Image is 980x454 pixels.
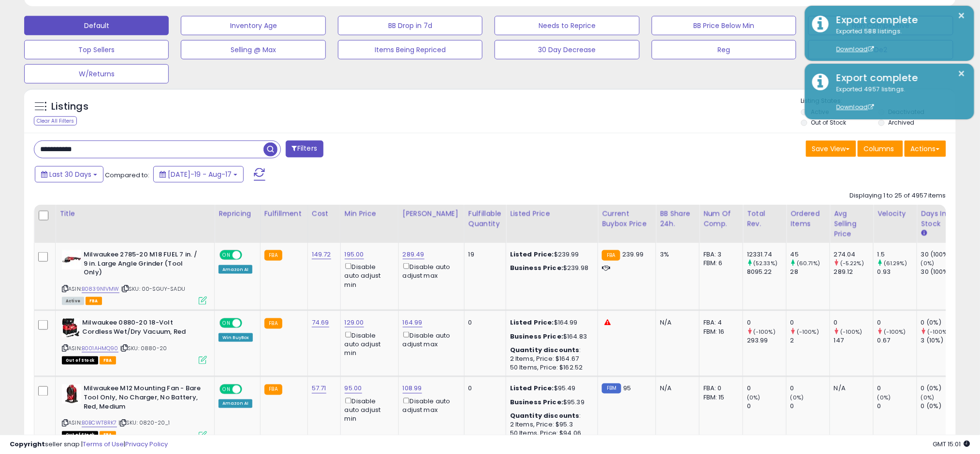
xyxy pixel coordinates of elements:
small: FBM [602,383,621,394]
small: FBA [264,384,282,395]
a: Terms of Use [83,440,124,449]
div: $164.83 [510,332,590,341]
a: Download [836,103,874,111]
div: BB Share 24h. [660,209,695,229]
div: 30 (100%) [921,250,960,259]
div: 0 [790,402,830,411]
div: FBM: 6 [703,259,735,268]
a: 57.71 [312,384,326,394]
span: [DATE]-19 - Aug-17 [168,170,232,179]
button: Inventory Age [181,16,325,35]
div: FBA: 3 [703,250,735,259]
a: 108.99 [403,384,422,394]
span: | SKU: 0820-20_1 [118,419,170,427]
small: (-100%) [840,328,863,336]
a: 95.00 [345,384,362,394]
button: Columns [858,141,903,157]
div: Avg Selling Price [834,209,869,239]
b: Business Price: [510,398,563,407]
b: Milwaukee M12 Mounting Fan - Bare Tool Only, No Charger, No Battery, Red, Medium [84,384,201,414]
div: Velocity [878,209,913,219]
button: Needs to Reprice [495,16,639,35]
span: 239.99 [623,250,644,259]
button: Actions [905,141,946,157]
a: 164.99 [403,318,423,327]
h5: Listings [51,100,88,113]
div: 0 (0%) [921,384,960,393]
a: Download [836,45,874,53]
div: 3 (10%) [921,336,960,345]
span: OFF [241,319,256,327]
a: 195.00 [345,250,364,259]
button: Selling @ Max [181,40,325,59]
span: | SKU: 00-SGUY-SADU [121,285,185,293]
b: Listed Price: [510,318,554,327]
button: × [958,68,966,80]
div: $95.39 [510,398,590,407]
div: 0 [468,384,498,393]
button: Top Sellers [24,40,169,59]
div: : [510,412,590,421]
a: 129.00 [345,318,364,327]
div: FBA: 4 [703,318,735,327]
span: ON [220,251,233,259]
div: Disable auto adjust min [345,330,391,358]
div: Num of Comp. [703,209,739,229]
b: Listed Price: [510,384,554,393]
button: W/Returns [24,64,169,84]
div: Export complete [829,13,967,27]
div: Cost [312,209,336,219]
small: Days In Stock. [921,229,927,238]
div: Amazon AI [219,399,252,408]
div: 0 [878,384,917,393]
small: FBA [264,318,282,329]
div: $164.99 [510,318,590,327]
div: N/A [660,318,692,327]
b: Quantity discounts [510,345,580,355]
span: ON [220,385,233,394]
small: FBA [264,250,282,261]
div: FBA: 0 [703,384,735,393]
div: 0.93 [878,268,917,276]
div: 8095.22 [747,268,786,276]
div: Displaying 1 to 25 of 4957 items [850,191,946,200]
div: Win BuyBox [219,333,253,342]
div: 1.5 [878,250,917,259]
div: ASIN: [62,250,207,304]
div: Current Buybox Price [602,209,652,229]
span: 95 [624,384,631,393]
div: 293.99 [747,336,786,345]
a: B0839N1VMW [82,285,119,293]
div: FBM: 16 [703,327,735,336]
b: Business Price: [510,263,563,272]
small: (60.71%) [797,259,820,267]
div: $95.49 [510,384,590,393]
div: Clear All Filters [34,116,77,126]
div: 0 [878,318,917,327]
small: (61.29%) [884,259,907,267]
div: 0 [468,318,498,327]
b: Business Price: [510,332,563,341]
span: OFF [241,385,256,394]
span: OFF [241,251,256,259]
div: 289.12 [834,268,873,276]
small: (52.33%) [753,259,777,267]
div: Disable auto adjust max [403,330,457,349]
a: 74.69 [312,318,329,327]
span: | SKU: 0880-20 [120,344,167,352]
button: Filters [286,141,323,157]
button: [DATE]-19 - Aug-17 [153,166,244,183]
div: 274.04 [834,250,873,259]
button: BB Price Below Min [652,16,796,35]
b: Milwaukee 2785-20 M18 FUEL 7 in. / 9 in. Large Angle Grinder (Tool Only) [84,250,201,280]
small: (0%) [921,394,935,402]
img: 41oN7wn4a5L._SL40_.jpg [62,384,81,404]
b: Listed Price: [510,250,554,259]
strong: Copyright [10,440,45,449]
div: Disable auto adjust min [345,261,391,289]
span: ON [220,319,233,327]
button: Reg [652,40,796,59]
button: BB Drop in 7d [338,16,483,35]
small: (0%) [747,394,761,402]
small: (-100%) [797,328,819,336]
